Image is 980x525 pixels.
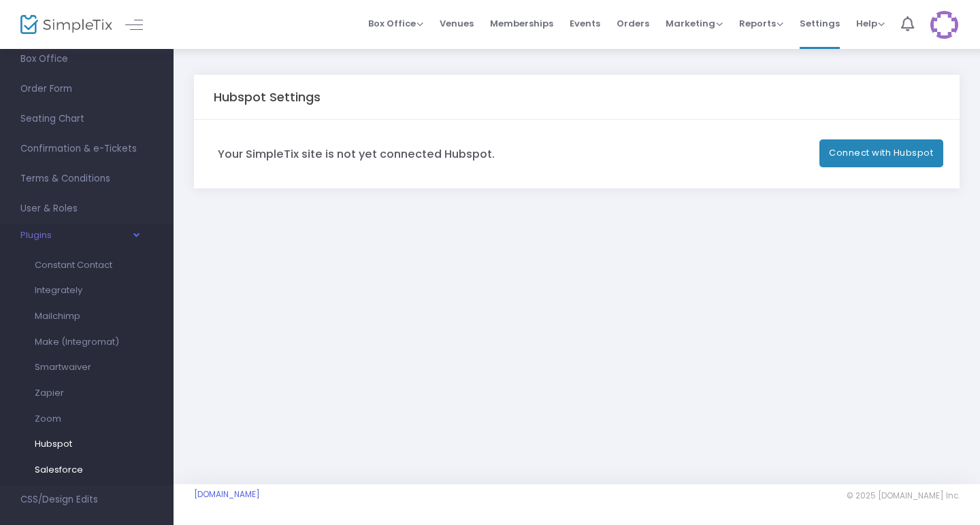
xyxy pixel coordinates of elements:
span: Seating Chart [20,110,153,128]
span: Reports [739,17,783,30]
span: Zoom [35,412,61,425]
ul: Plugins [24,248,129,487]
a: Constant Contact [24,252,129,278]
span: Order Form [20,80,153,98]
span: Box Office [20,50,153,68]
span: Memberships [490,6,553,41]
span: Hubspot [35,437,72,450]
a: Salesforce [24,457,129,483]
span: Smartwaiver [35,360,91,373]
span: Zapier [35,386,64,399]
span: Box Office [368,17,423,30]
a: Mailchimp [24,303,129,329]
a: Zapier [24,380,129,406]
span: User & Roles [20,200,153,218]
a: [DOMAIN_NAME] [194,489,260,500]
a: Hubspot [24,431,129,457]
span: Salesforce [35,463,83,476]
span: Settings [800,6,840,41]
span: Marketing [666,17,723,30]
a: Integrately [24,277,129,303]
span: Integrately [35,284,82,297]
a: Make (Integromat) [24,329,129,355]
span: Confirmation & e-Tickets [20,140,153,158]
span: Events [570,6,600,41]
span: Make (Integromat) [35,335,119,348]
span: Venues [440,6,474,41]
span: Help [856,17,885,30]
span: Mailchimp [35,309,80,322]
span: Constant Contact [35,258,112,271]
h5: Hubspot Settings [214,90,321,105]
a: Zoom [24,406,129,432]
button: Connect with Hubspot [819,139,944,167]
span: © 2025 [DOMAIN_NAME] Inc. [847,490,960,501]
span: Terms & Conditions [20,170,153,188]
button: Plugins [20,230,138,248]
a: Smartwaiver [24,354,129,380]
span: Orders [617,6,649,41]
span: CSS/Design Edits [20,491,153,509]
h5: Your SimpleTix site is not yet connected Hubspot. [218,148,495,161]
